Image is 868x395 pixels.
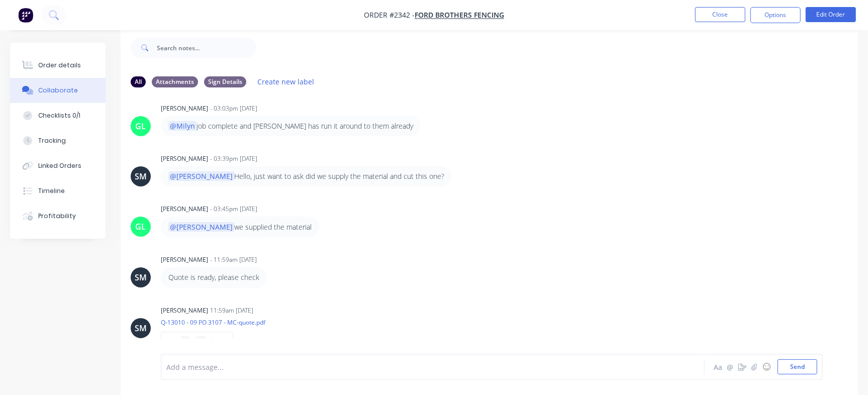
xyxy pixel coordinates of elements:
[136,120,146,132] div: GL
[38,86,78,95] div: Collaborate
[136,221,146,233] div: GL
[161,104,208,113] div: [PERSON_NAME]
[10,204,106,229] button: Profitability
[161,154,208,163] div: [PERSON_NAME]
[364,11,415,20] span: Order #2342 -
[10,78,106,103] button: Collaborate
[18,8,33,23] img: Factory
[778,359,817,374] button: Send
[38,136,66,145] div: Tracking
[724,361,736,373] button: @
[168,121,413,131] p: job complete and [PERSON_NAME] has run it around to them already
[38,186,65,195] div: Timeline
[760,361,773,373] button: ☺
[252,75,320,88] button: Create new label
[161,255,208,264] div: [PERSON_NAME]
[204,76,246,87] div: Sign Details
[10,53,106,78] button: Order details
[10,178,106,204] button: Timeline
[135,170,147,182] div: SM
[168,121,197,131] span: @Milyn
[415,11,504,20] a: Ford Brothers Fencing
[38,111,80,120] div: Checklists 0/1
[750,7,801,23] button: Options
[210,205,257,214] div: - 03:45pm [DATE]
[38,161,81,170] div: Linked Orders
[135,271,147,283] div: SM
[157,38,256,58] input: Search notes...
[10,153,106,178] button: Linked Orders
[38,212,76,221] div: Profitability
[161,318,265,327] p: Q-13010 - 09 PO 3107 - MC-quote.pdf
[161,205,208,214] div: [PERSON_NAME]
[806,7,856,22] button: Edit Order
[695,7,745,22] button: Close
[168,272,259,282] p: Quote is ready, please check
[210,306,253,315] div: 11:59am [DATE]
[161,306,208,315] div: [PERSON_NAME]
[210,154,257,163] div: - 03:39pm [DATE]
[10,103,106,128] button: Checklists 0/1
[131,76,146,87] div: All
[210,255,257,264] div: - 11:59am [DATE]
[10,128,106,153] button: Tracking
[38,61,81,70] div: Order details
[168,171,234,181] span: @[PERSON_NAME]
[168,222,234,232] span: @[PERSON_NAME]
[135,322,147,334] div: SM
[168,171,444,181] p: Hello, just want to ask did we supply the material and cut this one?
[210,104,257,113] div: - 03:03pm [DATE]
[712,361,724,373] button: Aa
[152,76,198,87] div: Attachments
[168,222,312,232] div: we supplied the material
